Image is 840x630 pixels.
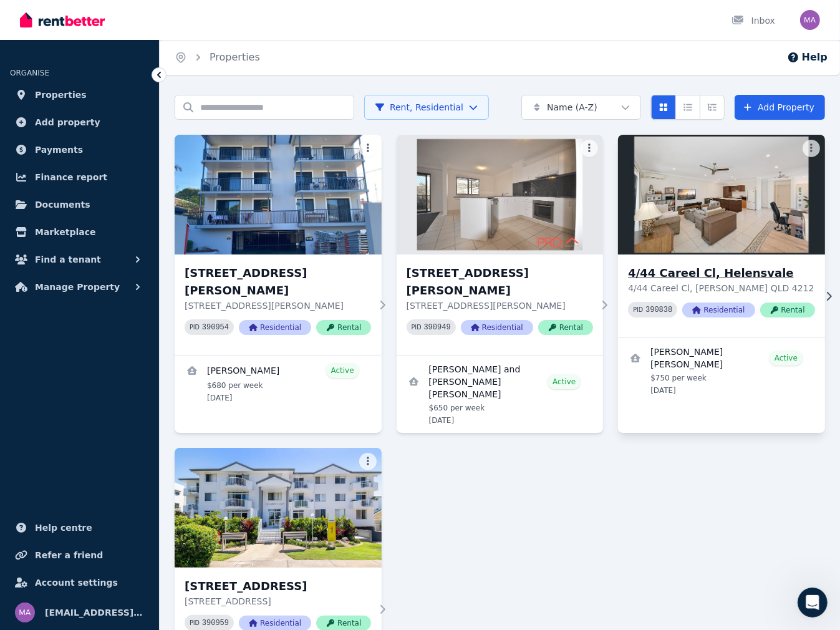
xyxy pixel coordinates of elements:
span: Marketplace [35,225,95,240]
p: [STREET_ADDRESS][PERSON_NAME] [185,299,371,312]
div: The RentBetter Team says… [10,65,239,377]
span: Payments [35,142,83,157]
span: Rental [316,320,371,335]
div: Yes I am and I will try to contact them directly [55,385,229,409]
h3: [STREET_ADDRESS][PERSON_NAME] [185,264,371,299]
span: Rental [760,303,815,317]
iframe: Intercom live chat [798,588,828,618]
button: More options [803,140,820,157]
button: Manage Property [10,274,149,299]
span: Add property [35,115,100,130]
a: Finance report [10,165,149,190]
div: However, the platform doesn't provide landlords with access to tenant login activity or last logi... [20,176,229,237]
small: PID [190,619,200,626]
a: Properties [10,82,149,107]
span: Residential [682,303,755,317]
a: Account settings [10,570,149,595]
a: Documents [10,192,149,217]
a: Payments [10,137,149,162]
a: Refer a friend [10,543,149,568]
button: Help [787,50,828,65]
img: Profile image for The RentBetter Team [36,7,56,27]
img: 3/28 Little Norman St, Southport [397,135,604,254]
span: Refer a friend [35,548,103,563]
span: Residential [239,320,311,335]
button: Rent, Residential [364,95,489,120]
span: Find a tenant [35,252,101,267]
img: 2/28 Little Norman St, Southport [175,135,382,254]
span: Properties [35,87,87,102]
div: Yes I am and I will try to contact them directly [45,377,239,417]
code: 390949 [424,323,451,332]
img: RentBetter [20,11,105,29]
code: 390959 [202,619,229,628]
span: [EMAIL_ADDRESS][DOMAIN_NAME] [45,605,144,620]
span: ORGANISE [10,69,49,77]
h3: 4/44 Careel Cl, Helensvale [628,264,814,282]
h3: [STREET_ADDRESS] [185,578,371,595]
p: [STREET_ADDRESS][PERSON_NAME] [407,299,593,312]
div: Are you experiencing any specific issues with your tenant's payment compliance or communication t... [20,323,229,360]
a: View details for Stuart Short [175,356,382,410]
img: 19/26 Back St, Biggera Waters [175,448,382,568]
div: Inbox [731,14,775,27]
p: 4/44 Careel Cl, [PERSON_NAME] QLD 4212 [628,282,814,294]
a: View details for Hallee Maree Watts [618,338,825,403]
button: More options [581,140,598,157]
button: Card view [651,95,676,120]
a: Source reference 9596747: [161,306,171,316]
nav: Breadcrumb [160,40,275,75]
span: Manage Property [35,279,120,294]
p: [STREET_ADDRESS] [185,595,371,608]
a: Add Property [735,95,825,120]
button: Name (A-Z) [521,95,641,120]
h3: [STREET_ADDRESS][PERSON_NAME] [407,264,593,299]
p: The team can also help [60,16,155,28]
a: 4/44 Careel Cl, Helensvale4/44 Careel Cl, Helensvale4/44 Careel Cl, [PERSON_NAME] QLD 4212PID 390... [618,135,825,337]
small: PID [190,324,200,331]
span: Finance report [35,170,107,185]
div: The rental payment management system allows you to view your rent schedule and see when your tena... [10,65,239,367]
a: View details for Gemma Holmes and Emma Louise Taylor [397,356,604,433]
a: Add property [10,110,149,135]
span: Rent, Residential [375,101,463,114]
div: maree.likely@bigpond.com says… [10,377,239,427]
span: Rental [538,320,593,335]
button: Find a tenant [10,247,149,272]
button: go back [8,5,32,29]
span: Documents [35,197,90,212]
button: Home [218,5,241,29]
button: More options [359,453,377,470]
img: 4/44 Careel Cl, Helensvale [613,132,830,258]
div: The rental payment management system allows you to view your rent schedule and see when your tena... [20,72,229,170]
span: Name (A-Z) [547,101,597,114]
h1: The RentBetter Team [60,6,165,16]
button: Compact list view [675,95,700,120]
code: 390838 [645,306,672,314]
div: To ensure your tenant stays informed about rental payments, our platform automatically sends both... [20,243,229,317]
a: 2/28 Little Norman St, Southport[STREET_ADDRESS][PERSON_NAME][STREET_ADDRESS][PERSON_NAME]PID 390... [175,135,382,355]
a: Marketplace [10,220,149,245]
small: PID [412,324,422,331]
span: Account settings [35,575,118,590]
img: maree.likely@bigpond.com [800,10,820,30]
a: Properties [210,51,260,63]
span: Help centre [35,520,92,535]
a: Help centre [10,515,149,540]
button: More options [359,140,377,157]
a: 3/28 Little Norman St, Southport[STREET_ADDRESS][PERSON_NAME][STREET_ADDRESS][PERSON_NAME]PID 390... [397,135,604,355]
small: PID [633,306,643,313]
code: 390954 [202,323,229,332]
span: Residential [461,320,533,335]
button: Expanded list view [700,95,725,120]
img: maree.likely@bigpond.com [15,603,35,623]
a: Source reference 9789774: [22,123,32,133]
div: View options [651,95,725,120]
